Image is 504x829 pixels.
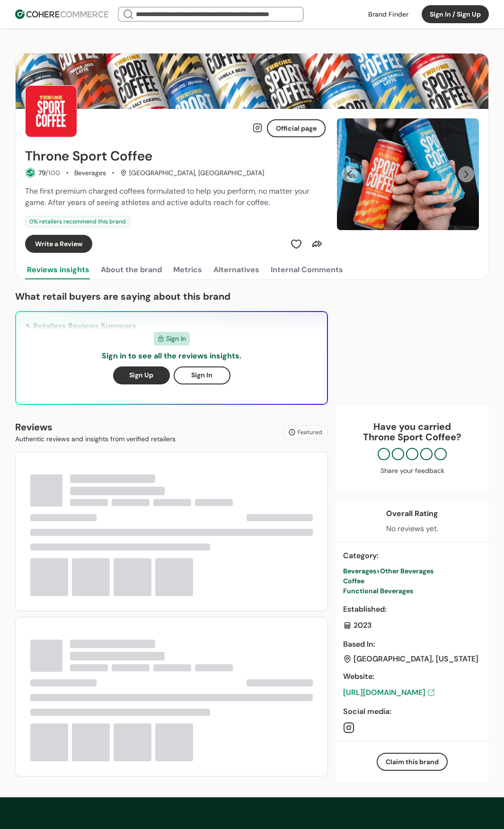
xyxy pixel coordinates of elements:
[458,166,474,182] button: Next Slide
[386,523,438,535] div: No reviews yet.
[166,334,186,344] span: Sign In
[212,260,261,279] button: Alternatives
[15,434,176,444] p: Authentic reviews and insights from verified retailers
[380,567,433,575] span: Other Beverages
[271,264,343,276] div: Internal Comments
[337,118,479,230] div: Slide 1
[15,9,108,19] img: Cohere Logo
[25,186,309,207] span: The first premium charged coffees formulated to help you perform, no matter your game. After year...
[113,366,170,384] button: Sign Up
[267,119,326,137] button: Official page
[376,567,380,575] span: >
[343,687,481,698] a: [URL][DOMAIN_NAME]
[298,428,322,437] span: Featured
[25,149,152,164] h2: Throne Sport Coffee
[345,432,479,442] p: Throne Sport Coffee ?
[25,85,77,137] img: Brand Photo
[74,168,106,178] div: Beverages
[343,706,481,717] div: Social media :
[15,421,53,433] b: Reviews
[38,169,45,177] span: 79
[171,260,204,279] button: Metrics
[25,260,91,279] button: Reviews insights
[343,620,481,631] div: 2023
[343,639,481,650] div: Based In :
[15,289,328,303] p: What retail buyers are saying about this brand
[25,235,92,253] button: Write a Review
[343,567,376,575] span: Beverages
[345,421,479,442] div: Have you carried
[343,604,481,615] div: Established :
[422,5,489,23] button: Sign In / Sign Up
[343,550,481,562] div: Category :
[343,566,481,596] a: Beverages>Other BeveragesCoffeeFunctional Beverages
[25,216,130,227] div: 0 % retailers recommend this brand
[345,466,479,476] div: Share your feedback
[337,118,479,230] div: Carousel
[99,260,164,279] button: About the brand
[342,166,358,182] button: Previous Slide
[120,168,264,178] div: [GEOGRAPHIC_DATA], [GEOGRAPHIC_DATA]
[16,53,488,109] img: Brand cover image
[343,586,481,596] div: Functional Beverages
[102,350,241,362] p: Sign in to see all the reviews insights.
[343,576,481,586] div: Coffee
[174,366,230,384] button: Sign In
[354,655,478,663] div: [GEOGRAPHIC_DATA], [US_STATE]
[377,753,448,771] button: Claim this brand
[45,169,60,177] span: /100
[386,508,438,519] div: Overall Rating
[337,118,479,230] img: Slide 0
[343,671,481,682] div: Website :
